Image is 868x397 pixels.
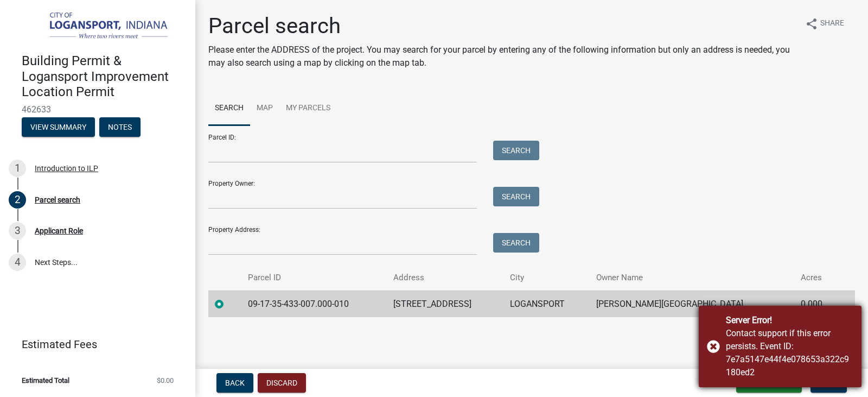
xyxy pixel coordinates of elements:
a: My Parcels [279,91,337,126]
span: Estimated Total [22,377,69,384]
div: 2 [9,191,26,209]
h4: Building Permit & Logansport Improvement Location Permit [22,53,187,100]
i: share [805,17,818,30]
button: shareShare [796,13,853,34]
button: Search [493,141,539,160]
td: 09-17-35-433-007.000-010 [241,291,387,317]
td: [PERSON_NAME][GEOGRAPHIC_DATA] [590,291,794,317]
div: Server Error! [726,314,853,327]
div: Applicant Role [35,227,83,235]
wm-modal-confirm: Notes [99,123,141,132]
div: Introduction to ILP [35,165,98,172]
button: Notes [99,117,141,137]
span: 462633 [22,104,174,115]
a: Map [250,91,279,126]
td: 0.000 [794,291,839,317]
th: Acres [794,265,839,291]
div: Parcel search [35,196,80,204]
h1: Parcel search [208,13,796,39]
a: Estimated Fees [9,333,178,355]
button: Back [216,373,253,393]
th: Parcel ID [241,265,387,291]
wm-modal-confirm: Summary [22,123,95,132]
span: Back [225,379,245,387]
img: City of Logansport, Indiana [22,11,178,42]
div: 1 [9,160,26,177]
th: City [503,265,590,291]
div: Contact support if this error persists. Event ID: 7e7a5147e44f4e078653a322c9180ed2 [726,327,853,379]
a: Search [208,91,250,126]
button: View Summary [22,117,95,137]
div: 3 [9,222,26,240]
button: Search [493,233,539,253]
td: LOGANSPORT [503,291,590,317]
div: 4 [9,254,26,271]
span: $0.00 [157,377,174,384]
th: Owner Name [590,265,794,291]
button: Discard [258,373,306,393]
td: [STREET_ADDRESS] [387,291,503,317]
th: Address [387,265,503,291]
span: Share [820,17,844,30]
button: Search [493,187,539,206]
p: Please enter the ADDRESS of the project. You may search for your parcel by entering any of the fo... [208,43,796,70]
